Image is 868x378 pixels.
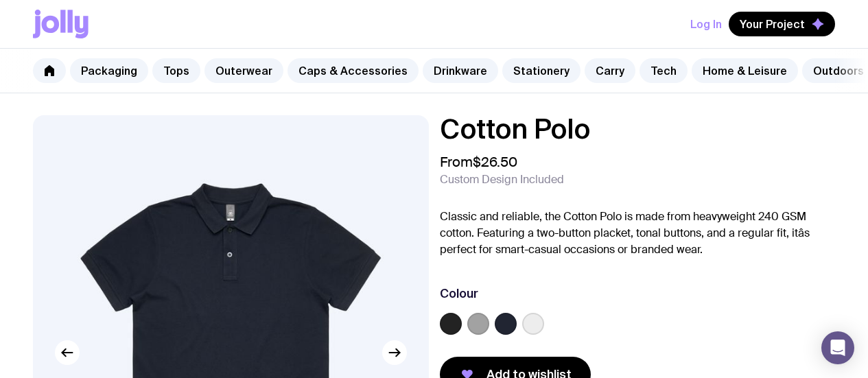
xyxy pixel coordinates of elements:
a: Packaging [70,58,148,83]
span: From [440,154,517,170]
span: Custom Design Included [440,173,564,187]
h1: Cotton Polo [440,115,836,143]
a: Carry [585,58,635,83]
h3: Colour [440,285,478,302]
a: Tech [640,58,688,83]
p: Classic and reliable, the Cotton Polo is made from heavyweight 240 GSM cotton. Featuring a two-bu... [440,209,836,258]
a: Stationery [502,58,580,83]
a: Outerwear [204,58,283,83]
a: Tops [152,58,200,83]
a: Home & Leisure [692,58,798,83]
span: Your Project [740,17,805,31]
a: Drinkware [423,58,498,83]
a: Caps & Accessories [288,58,419,83]
button: Your Project [729,12,835,36]
div: Open Intercom Messenger [821,331,854,364]
span: $26.50 [473,153,517,171]
button: Log In [690,12,722,36]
